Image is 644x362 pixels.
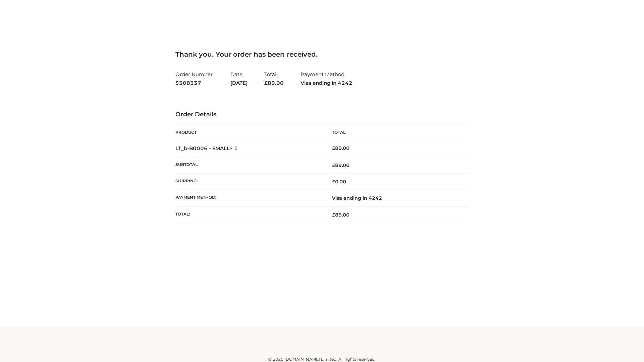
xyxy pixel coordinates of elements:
li: Total: [264,68,284,89]
strong: [DATE] [230,79,248,87]
span: 89.00 [332,212,350,218]
span: £ [264,80,268,86]
span: £ [332,162,335,168]
th: Total [322,125,469,140]
td: Visa ending in 4242 [322,190,469,206]
span: £ [332,145,335,151]
th: Subtotal: [175,157,322,173]
span: 89.00 [332,162,350,168]
bdi: 89.00 [332,145,350,151]
strong: Visa ending in 4242 [301,79,353,87]
th: Payment method: [175,190,322,206]
th: Product [175,125,322,140]
li: Payment Method: [301,68,353,89]
span: 89.00 [264,80,284,86]
strong: × 1 [230,145,238,152]
strong: 5308337 [175,79,214,87]
strong: LT_b-B0006 - SMALL [175,145,238,152]
li: Order Number: [175,68,214,89]
th: Total: [175,206,322,223]
h3: Thank you. Your order has been received. [175,50,469,58]
span: £ [332,212,335,218]
th: Shipping: [175,174,322,190]
h3: Order Details [175,111,469,118]
span: £ [332,179,335,185]
bdi: 0.00 [332,179,346,185]
li: Date: [230,68,248,89]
